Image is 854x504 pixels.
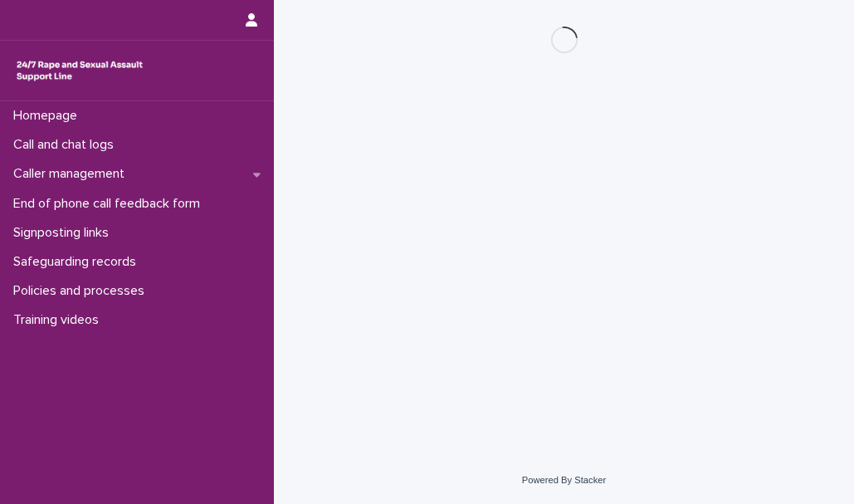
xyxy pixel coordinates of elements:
[7,196,213,212] p: End of phone call feedback form
[13,54,146,87] img: rhQMoQhaT3yELyF149Cw
[7,137,127,153] p: Call and chat logs
[7,166,138,182] p: Caller management
[7,312,112,328] p: Training videos
[7,108,90,124] p: Homepage
[522,475,606,485] a: Powered By Stacker
[7,254,149,270] p: Safeguarding records
[7,283,158,299] p: Policies and processes
[7,225,122,241] p: Signposting links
